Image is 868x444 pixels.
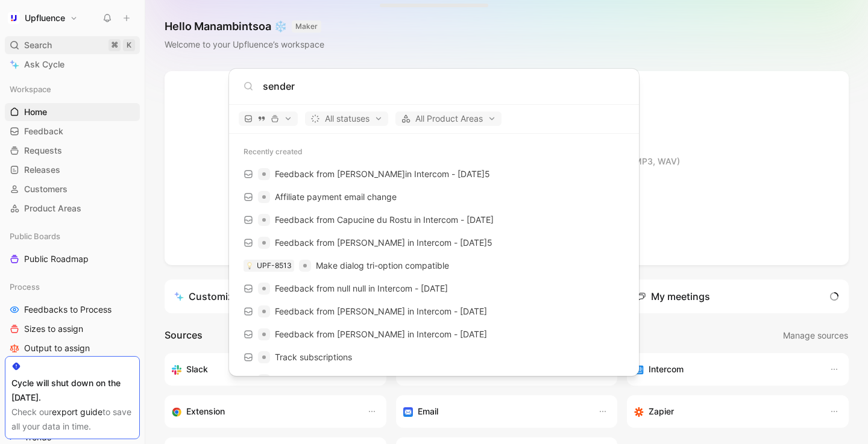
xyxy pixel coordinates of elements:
a: Feedback from [PERSON_NAME] in Intercom - [DATE]5 [234,231,634,254]
a: 💡UPF-8513Make dialog tri-option compatible [234,254,634,277]
input: Type a command or search anything [263,79,624,93]
span: All Product Areas [401,111,496,126]
span: Affiliate payment email change [275,192,397,202]
span: Feedback from Main contact in Chrome ([DATE]) [275,375,466,385]
span: Feedback from [PERSON_NAME] in Intercom - [DATE]5 [275,237,492,248]
span: Track subscriptions [275,352,352,362]
img: 💡 [246,262,253,269]
a: Feedback from null null in Intercom - [DATE] [234,277,634,300]
a: Feedback from Capucine du Rostu in Intercom - [DATE] [234,208,634,231]
span: Make dialog tri-option compatible [316,260,449,270]
a: Affiliate payment email change [234,186,634,208]
span: Feedback from [PERSON_NAME] in Intercom - [DATE] [275,306,487,316]
span: Feedback from Capucine du Rostu in Intercom - [DATE] [275,214,494,225]
span: Feedback from [PERSON_NAME] in Intercom - [DATE] [275,329,487,339]
div: Recently created [229,141,639,163]
a: Feedback from [PERSON_NAME]in Intercom - [DATE]5 [234,163,634,186]
button: All Product Areas [395,111,502,126]
span: All statuses [310,111,383,126]
a: Track subscriptions [234,346,634,369]
div: UPF-8513 [257,260,292,272]
a: Feedback from [PERSON_NAME] in Intercom - [DATE] [234,300,634,323]
a: Feedback from Main contact in Chrome ([DATE]) [234,369,634,392]
span: Feedback from null null in Intercom - [DATE] [275,283,448,293]
a: Feedback from [PERSON_NAME] in Intercom - [DATE] [234,323,634,346]
button: All statuses [305,111,388,126]
span: Feedback from [PERSON_NAME]in Intercom - [DATE]5 [275,169,490,179]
